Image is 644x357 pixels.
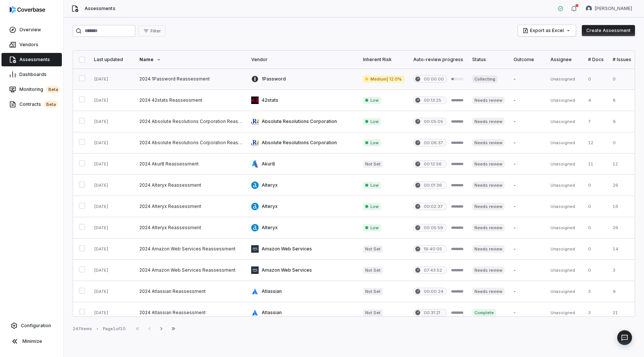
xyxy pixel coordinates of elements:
[103,326,126,332] div: Page 1 of 10
[151,28,161,34] span: Filter
[509,154,546,175] td: -
[550,57,579,63] div: Assignee
[509,90,546,111] td: -
[19,86,60,93] span: Monitoring
[3,319,60,332] a: Configuration
[509,175,546,196] td: -
[613,57,631,63] div: # Issues
[97,326,98,331] div: •
[44,101,58,108] span: beta
[19,27,41,33] span: Overview
[138,25,165,37] button: Filter
[22,338,42,344] span: Minimize
[514,57,542,63] div: Outcome
[509,69,546,90] td: -
[1,53,62,66] a: Assessments
[21,323,51,329] span: Configuration
[518,25,576,36] button: Export as Excel
[19,101,58,108] span: Contracts
[46,86,60,93] span: beta
[251,57,354,63] div: Vendor
[509,238,546,260] td: -
[3,334,60,349] button: Minimize
[94,57,130,63] div: Last updated
[582,25,635,36] button: Create Assessment
[1,38,62,51] a: Vendors
[19,42,38,48] span: Vendors
[472,57,505,63] div: Status
[509,281,546,302] td: -
[1,98,62,111] a: Contractsbeta
[363,57,404,63] div: Inherent Risk
[588,57,604,63] div: # Docs
[586,6,592,12] img: Lili Jiang avatar
[73,326,92,332] div: 247 items
[509,111,546,132] td: -
[413,57,463,63] div: Auto-review progress
[19,57,50,63] span: Assessments
[509,302,546,323] td: -
[595,6,632,12] span: [PERSON_NAME]
[1,68,62,81] a: Dashboards
[1,23,62,37] a: Overview
[581,3,637,14] button: Lili Jiang avatar[PERSON_NAME]
[10,6,45,13] img: Coverbase logo
[509,132,546,154] td: -
[509,260,546,281] td: -
[1,83,62,96] a: Monitoringbeta
[85,6,115,12] span: Assessments
[139,57,242,63] div: Name
[509,217,546,238] td: -
[19,72,47,78] span: Dashboards
[509,196,546,217] td: -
